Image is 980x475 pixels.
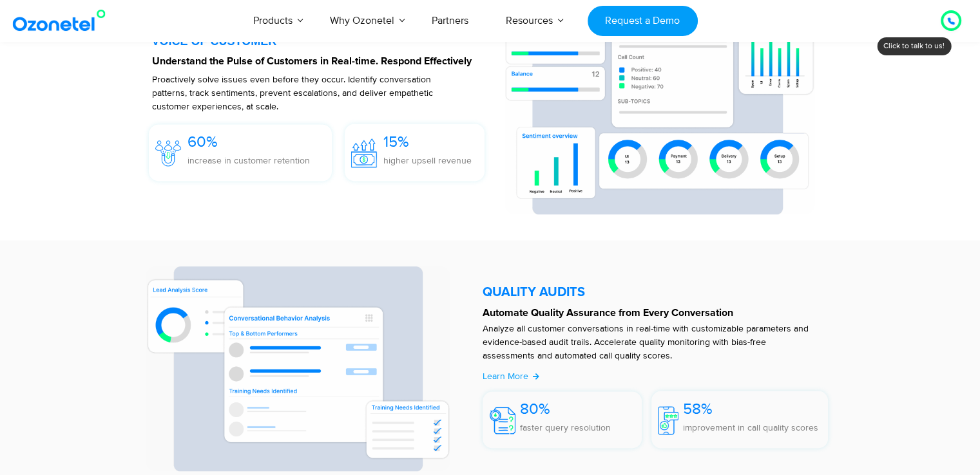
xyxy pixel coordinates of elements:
strong: Understand the Pulse of Customers in Real-time. Respond Effectively [152,56,472,66]
img: 58% [658,406,678,434]
a: Learn More [483,369,540,383]
p: higher upsell revenue [383,154,472,167]
p: Proactively solve issues even before they occur. Identify conversation patterns, track sentiments... [152,73,459,113]
h5: QUALITY AUDITS [483,286,829,299]
img: 80% [490,407,515,434]
p: improvement in call quality scores [683,421,818,434]
div: VOICE OF CUSTOMER [152,35,492,47]
span: 15% [383,133,409,151]
strong: Automate Quality Assurance from Every Conversation [483,308,733,318]
span: 80% [520,400,550,418]
p: faster query resolution [520,421,611,434]
p: Analyze all customer conversations in real-time with customizable parameters and evidence-based a... [483,322,816,362]
span: Learn More [483,371,528,382]
span: 58% [683,400,713,418]
p: increase in customer retention [187,154,310,167]
img: 60% [155,140,181,166]
span: 60% [187,133,218,151]
a: Request a Demo [588,6,698,36]
img: 15% [351,138,377,167]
